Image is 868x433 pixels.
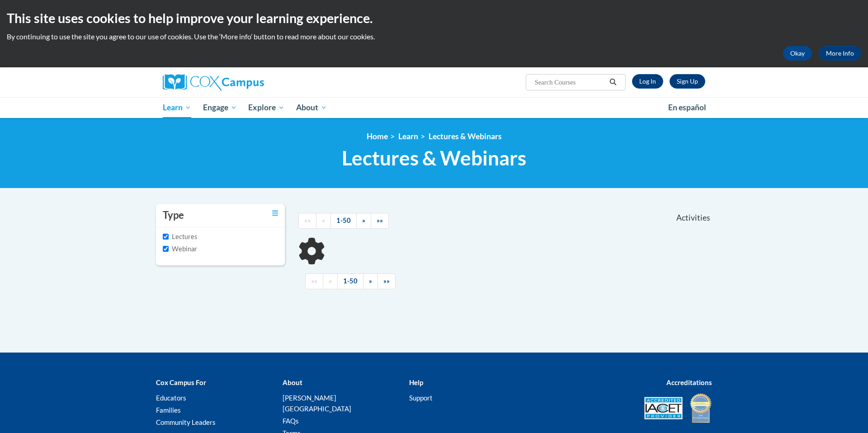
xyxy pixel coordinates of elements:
[409,378,423,386] b: Help
[156,378,206,386] b: Cox Campus For
[670,74,705,89] a: Register
[666,378,712,386] b: Accreditations
[248,102,284,113] span: Explore
[304,216,311,224] span: ««
[369,277,372,285] span: »
[298,213,316,229] a: Begining
[362,216,365,224] span: »
[296,102,327,113] span: About
[316,213,331,229] a: Previous
[163,74,335,90] a: Cox Campus
[819,46,861,61] a: More Info
[644,397,683,419] img: Accredited IACET® Provider
[311,277,317,285] span: ««
[156,418,216,426] a: Community Leaders
[156,394,186,402] a: Educators
[783,46,812,61] button: Okay
[409,394,433,402] a: Support
[283,417,299,425] a: FAQs
[283,378,302,386] b: About
[305,273,323,289] a: Begining
[163,244,197,254] label: Webinar
[534,77,606,88] input: Search Courses
[7,32,861,42] p: By continuing to use the site you agree to our use of cookies. Use the ‘More info’ button to read...
[329,277,332,285] span: «
[668,103,706,112] span: En español
[149,97,719,118] div: Main menu
[367,132,388,141] a: Home
[330,213,357,229] a: 1-50
[429,132,502,141] a: Lectures & Webinars
[383,277,390,285] span: »»
[163,232,197,242] label: Lectures
[632,74,663,89] a: Log In
[203,102,237,113] span: Engage
[156,406,181,414] a: Families
[157,97,197,118] a: Learn
[163,74,264,90] img: Cox Campus
[283,394,351,413] a: [PERSON_NAME][GEOGRAPHIC_DATA]
[606,77,620,88] button: Search
[377,216,383,224] span: »»
[676,213,710,223] span: Activities
[398,132,418,141] a: Learn
[356,213,371,229] a: Next
[337,273,363,289] a: 1-50
[322,216,325,224] span: «
[242,97,290,118] a: Explore
[323,273,338,289] a: Previous
[197,97,243,118] a: Engage
[662,98,712,117] a: En español
[272,208,278,218] a: Toggle collapse
[163,208,184,222] h3: Type
[363,273,378,289] a: Next
[163,102,191,113] span: Learn
[689,392,712,424] img: IDA® Accredited
[290,97,333,118] a: About
[371,213,389,229] a: End
[7,9,861,27] h2: This site uses cookies to help improve your learning experience.
[377,273,396,289] a: End
[342,146,526,170] span: Lectures & Webinars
